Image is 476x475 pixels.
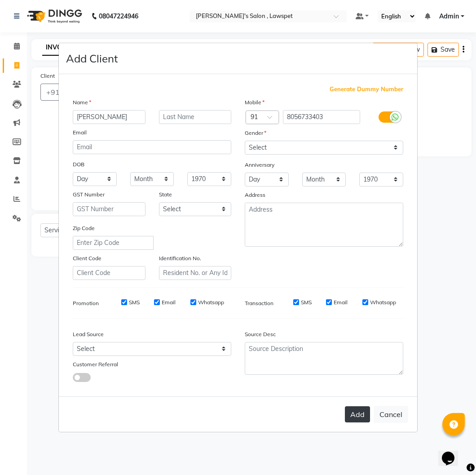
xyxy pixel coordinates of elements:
input: Mobile [283,110,361,124]
label: Client Code [73,254,101,262]
label: Source Desc [245,330,276,338]
input: Client Code [73,266,145,280]
label: Address [245,191,265,199]
label: Email [162,298,176,306]
input: GST Number [73,202,145,216]
label: Email [73,129,87,137]
input: Email [73,140,231,154]
label: Transaction [245,299,273,307]
label: Whatsapp [370,298,396,306]
input: First Name [73,110,145,124]
button: Add [345,406,370,422]
label: GST Number [73,191,105,199]
input: Enter Zip Code [73,236,154,250]
label: Name [73,98,91,107]
button: Cancel [374,406,408,423]
label: Email [334,298,348,306]
label: Mobile [245,98,264,107]
label: Lead Source [73,330,104,338]
label: Whatsapp [198,298,224,306]
label: Identification No. [159,254,201,262]
label: State [159,191,172,199]
label: SMS [129,298,140,306]
label: Zip Code [73,224,95,232]
label: Anniversary [245,161,274,169]
label: Gender [245,129,266,137]
label: Customer Referral [73,360,118,368]
input: Resident No. or Any Id [159,266,232,280]
h4: Add Client [66,50,118,67]
label: SMS [301,298,312,306]
span: Generate Dummy Number [330,85,403,94]
label: Promotion [73,299,99,307]
input: Last Name [159,110,232,124]
label: DOB [73,160,84,169]
iframe: chat widget [438,439,467,466]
